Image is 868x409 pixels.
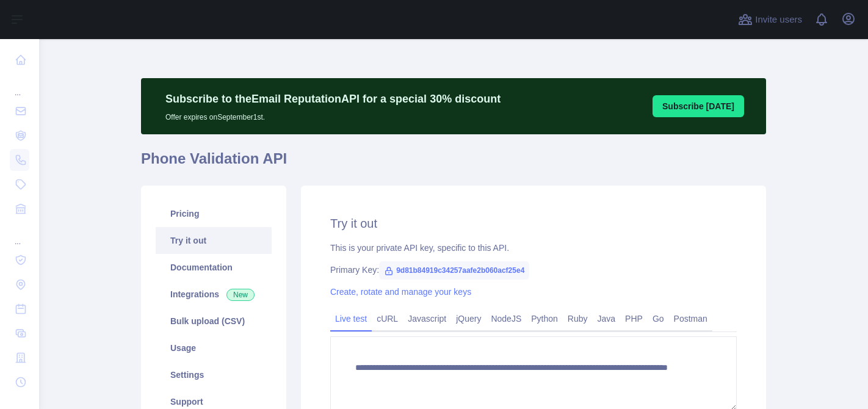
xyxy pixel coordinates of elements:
[330,215,737,232] h2: Try it out
[372,309,403,328] a: cURL
[156,335,272,361] a: Usage
[156,361,272,388] a: Settings
[156,254,272,281] a: Documentation
[156,308,272,335] a: Bulk upload (CSV)
[156,281,272,308] a: Integrations New
[403,309,451,328] a: Javascript
[379,261,529,280] span: 9d81b84919c34257aafe2b060acf25e4
[165,107,501,122] p: Offer expires on September 1st.
[451,309,486,328] a: jQuery
[563,309,593,328] a: Ruby
[648,309,669,328] a: Go
[755,13,802,27] span: Invite users
[486,309,526,328] a: NodeJS
[156,200,272,227] a: Pricing
[226,289,255,301] span: New
[526,309,563,328] a: Python
[669,309,712,328] a: Postman
[330,264,737,276] div: Primary Key:
[653,95,744,117] button: Subscribe [DATE]
[141,149,766,178] h1: Phone Validation API
[330,287,471,297] a: Create, rotate and manage your keys
[330,242,737,254] div: This is your private API key, specific to this API.
[10,222,29,247] div: ...
[165,90,501,107] p: Subscribe to the Email Reputation API for a special 30 % discount
[593,309,621,328] a: Java
[10,73,29,98] div: ...
[330,309,372,328] a: Live test
[736,10,805,29] button: Invite users
[156,227,272,254] a: Try it out
[620,309,648,328] a: PHP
